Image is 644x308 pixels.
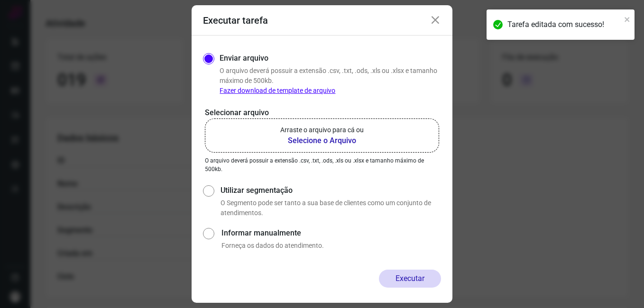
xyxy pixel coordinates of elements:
h3: Executar tarefa [203,15,268,26]
b: Selecione o Arquivo [280,135,364,146]
label: Enviar arquivo [220,53,268,64]
button: close [624,13,631,25]
label: Utilizar segmentação [221,185,441,196]
p: O arquivo deverá possuir a extensão .csv, .txt, .ods, .xls ou .xlsx e tamanho máximo de 500kb. [220,66,441,96]
p: O Segmento pode ser tanto a sua base de clientes como um conjunto de atendimentos. [221,198,441,218]
a: Fazer download de template de arquivo [220,87,335,94]
label: Informar manualmente [221,227,441,239]
p: Selecionar arquivo [205,107,439,118]
p: Forneça os dados do atendimento. [221,241,441,251]
button: Executar [379,270,441,288]
p: Arraste o arquivo para cá ou [280,125,364,135]
p: O arquivo deverá possuir a extensão .csv, .txt, .ods, .xls ou .xlsx e tamanho máximo de 500kb. [205,156,439,173]
div: Tarefa editada com sucesso! [507,19,621,30]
